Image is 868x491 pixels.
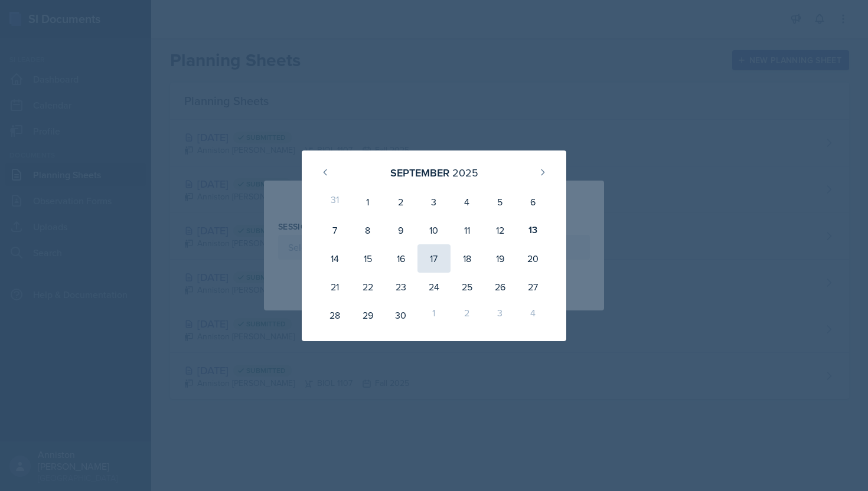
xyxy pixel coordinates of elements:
[384,216,417,244] div: 9
[451,188,484,216] div: 4
[351,301,384,329] div: 29
[351,188,384,216] div: 1
[484,301,517,329] div: 3
[384,273,417,301] div: 23
[517,301,550,329] div: 4
[384,188,417,216] div: 2
[452,165,478,181] div: 2025
[517,188,550,216] div: 6
[351,244,384,273] div: 15
[517,244,550,273] div: 20
[451,273,484,301] div: 25
[451,216,484,244] div: 11
[484,216,517,244] div: 12
[384,301,417,329] div: 30
[384,244,417,273] div: 16
[451,244,484,273] div: 18
[451,301,484,329] div: 2
[517,273,550,301] div: 27
[517,216,550,244] div: 13
[417,188,451,216] div: 3
[318,188,351,216] div: 31
[390,165,449,181] div: September
[318,244,351,273] div: 14
[318,301,351,329] div: 28
[351,216,384,244] div: 8
[484,244,517,273] div: 19
[484,188,517,216] div: 5
[484,273,517,301] div: 26
[417,273,451,301] div: 24
[417,216,451,244] div: 10
[417,301,451,329] div: 1
[351,273,384,301] div: 22
[318,273,351,301] div: 21
[417,244,451,273] div: 17
[318,216,351,244] div: 7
